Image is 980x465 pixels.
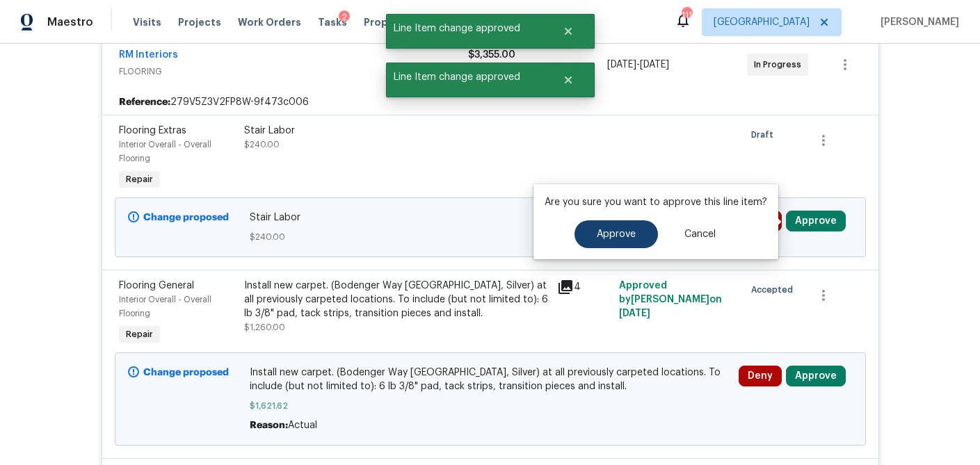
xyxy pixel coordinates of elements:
span: Work Orders [238,15,301,29]
span: Accepted [751,283,798,297]
div: Install new carpet. (Bodenger Way [GEOGRAPHIC_DATA], Silver) at all previously carpeted locations... [244,279,549,320]
a: RM Interiors [119,50,178,60]
span: Approved by [PERSON_NAME] on [619,281,722,318]
p: Are you sure you want to approve this line item? [545,195,767,209]
span: [PERSON_NAME] [875,15,959,29]
span: Line Item change approved [386,63,545,92]
button: Deny [739,366,782,386]
span: Approve [597,229,636,240]
span: Reason: [250,421,288,430]
button: Close [545,66,591,94]
span: Install new carpet. (Bodenger Way [GEOGRAPHIC_DATA], Silver) at all previously carpeted locations... [250,366,730,393]
span: Visits [133,15,161,29]
button: Approve [575,220,658,248]
span: Flooring General [119,281,194,291]
b: Change proposed [143,213,229,222]
span: Cancel [684,229,716,240]
span: Properties [364,15,418,29]
span: [GEOGRAPHIC_DATA] [714,15,810,29]
span: Repair [120,327,159,341]
button: Approve [786,366,846,386]
span: FLOORING [119,65,468,79]
span: Maestro [47,15,93,29]
span: Repair [120,172,159,186]
span: Interior Overall - Overall Flooring [119,295,211,318]
span: Stair Labor [250,211,730,225]
span: Actual [288,421,317,430]
div: 111 [682,8,691,22]
b: Change proposed [143,368,229,377]
span: - [607,58,669,72]
button: Close [545,17,591,45]
span: Line Item change approved [386,14,545,43]
span: Interior Overall - Overall Flooring [119,140,211,163]
span: Draft [751,128,779,142]
div: 2 [339,10,350,24]
span: [DATE] [640,60,669,70]
span: Tasks [318,17,347,27]
span: $1,260.00 [244,323,285,332]
span: [DATE] [619,309,650,318]
span: [DATE] [607,60,636,70]
span: $3,355.00 [468,50,515,60]
div: 4 [557,279,611,295]
span: $1,621.62 [250,399,730,413]
span: $240.00 [250,230,730,244]
span: $240.00 [244,140,280,149]
span: Flooring Extras [119,126,186,136]
button: Approve [786,211,846,231]
button: Cancel [662,220,738,248]
div: Stair Labor [244,124,549,138]
b: Reference: [119,95,170,109]
span: Projects [178,15,221,29]
span: In Progress [754,58,807,72]
div: 279V5Z3V2FP8W-9f473c006 [102,90,878,115]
